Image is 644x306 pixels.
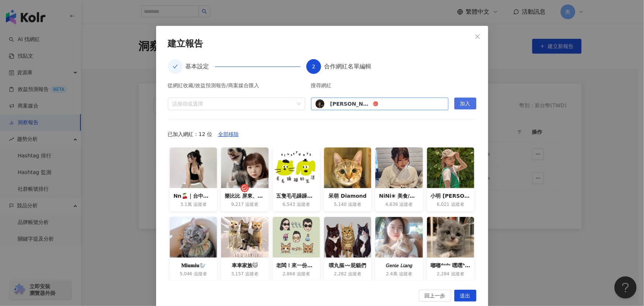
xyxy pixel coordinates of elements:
[348,201,361,208] span: 追蹤者
[385,201,398,208] span: 4,636
[225,192,265,200] div: 樂比比 屏東、[GEOGRAPHIC_DATA]、台南、[GEOGRAPHIC_DATA]、[GEOGRAPHIC_DATA]，全台景點收集
[316,99,324,108] img: KOL Avatar
[386,271,397,277] span: 2.4萬
[193,201,207,208] span: 追蹤者
[180,271,192,277] span: 5,046
[173,192,213,200] div: Nn🍒｜台中女教練｜減重豐胸｜小紅書穿搭
[186,59,215,74] div: 基本設定
[231,201,244,208] span: 9,217
[460,290,471,302] span: 送出
[470,29,485,44] button: Close
[431,261,471,269] div: 嘟嘟ᵈᵘᵈᵘ 嘿嘿ʰᵉʰᵉ 比比ᵇⁱᵇⁱ
[348,271,361,277] span: 追蹤者
[454,98,476,109] button: 加入
[173,261,213,269] div: 𝐌𝐢𝐮𝐦𝐢𝐮🦭
[334,201,347,208] span: 5,140
[399,271,412,277] span: 追蹤者
[431,192,471,200] div: 小明 [PERSON_NAME]❤️
[451,271,464,277] span: 追蹤者
[475,34,481,40] span: close
[437,271,450,277] span: 2,284
[168,128,476,140] div: 已加入網紅：12 位
[225,261,265,269] div: 車車家族🐱
[311,83,448,92] div: 搜尋網紅
[400,201,413,208] span: 追蹤者
[276,261,316,269] div: 老闆！來一份豬排蛋餅！
[437,201,450,208] span: 6,021
[328,261,368,269] div: 噗丸摳〰️屁貓們
[283,271,295,277] span: 2,868
[231,271,244,277] span: 3,157
[168,38,476,50] div: 建立報告
[425,290,445,302] span: 回上一步
[324,59,371,74] div: 合作網紅名單編輯
[316,99,444,108] span: alice L
[451,201,464,208] span: 追蹤者
[194,271,207,277] span: 追蹤者
[328,192,368,200] div: 呆萌 Diamond
[379,192,419,200] div: NiNi❀ 美食/生活/旅遊/寵物🍒
[460,98,471,110] span: 加入
[180,201,192,208] span: 3.1萬
[297,201,310,208] span: 追蹤者
[297,271,310,277] span: 追蹤者
[454,290,476,302] button: 送出
[312,64,316,69] span: 2
[283,201,295,208] span: 6,543
[379,261,419,269] div: 𝘎𝘦𝘯𝘪𝘦 𝘓𝘪𝘢𝘯𝘨
[245,201,259,208] span: 追蹤者
[173,64,178,69] span: check
[330,100,372,108] div: [PERSON_NAME]
[419,290,451,302] button: 回上一步
[276,192,316,200] div: 五隻毛毛躁躁的生活+2
[218,129,239,140] span: 全部移除
[168,83,305,92] div: 從網紅收藏/效益預測報告/商案媒合匯入
[212,128,245,140] button: 全部移除
[245,271,259,277] span: 追蹤者
[334,271,347,277] span: 2,282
